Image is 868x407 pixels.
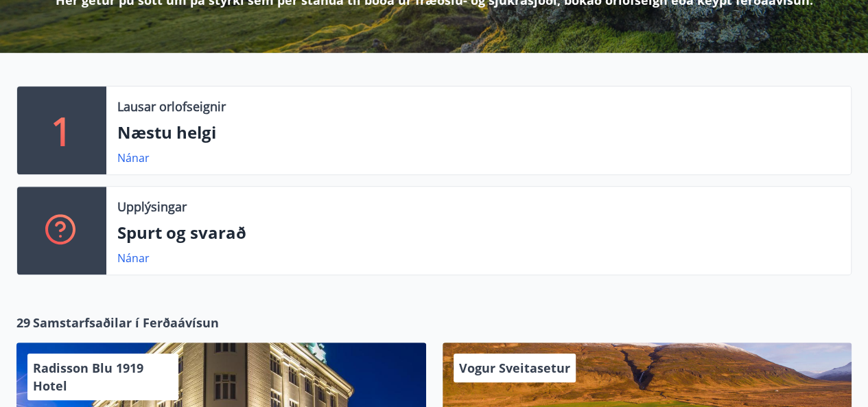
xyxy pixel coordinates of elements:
p: Næstu helgi [117,121,840,144]
p: Spurt og svarað [117,221,840,244]
span: Vogur Sveitasetur [459,360,570,376]
span: Samstarfsaðilar í Ferðaávísun [33,314,219,332]
span: 29 [16,314,30,332]
a: Nánar [117,251,150,266]
p: Lausar orlofseignir [117,97,226,115]
span: Radisson Blu 1919 Hotel [33,360,143,394]
p: 1 [51,104,73,156]
p: Upplýsingar [117,198,187,216]
a: Nánar [117,150,150,165]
